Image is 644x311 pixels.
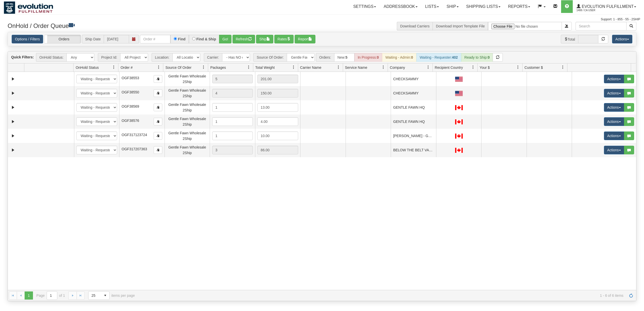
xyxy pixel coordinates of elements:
[110,63,118,72] a: OnHold Status filter column settings
[210,65,226,70] span: Packages
[47,291,57,300] input: Page 1
[212,146,253,154] div: 3
[140,35,170,43] input: Order #
[289,63,298,72] a: Total Weight filter column settings
[122,76,139,80] span: OGF38553
[391,114,436,129] td: GENTLE FAWN HQ
[122,90,139,94] span: OGF38550
[514,63,522,72] a: Your $ filter column settings
[101,291,109,300] span: select
[488,22,562,30] input: Import
[11,55,34,60] label: Quick Filters:
[154,89,162,97] button: Copy to clipboard
[334,53,354,62] div: New:
[12,35,43,43] a: Options / Filters
[561,35,578,43] span: Total
[443,0,462,13] a: Ship
[391,129,436,143] td: [PERSON_NAME] - GF STAFF
[122,133,147,137] span: OGF317123724
[316,53,334,62] span: Orders:
[391,100,436,114] td: GENTLE FAWN HQ
[232,35,255,43] button: Refresh
[411,55,413,59] strong: 0
[604,117,624,126] button: Actions
[455,119,463,124] img: CA
[435,65,463,70] span: Recipient Country
[424,63,433,72] a: Company filter column settings
[37,291,65,300] span: Page of 1
[469,63,477,72] a: Recipient Country filter column settings
[255,65,275,70] span: Total Weight
[10,104,16,111] a: Expand
[573,0,640,13] a: Evolution Fulfillment 1488 / CA User
[167,102,208,113] div: Gentle Fawn Wholesale 2Ship
[604,103,624,112] button: Actions
[455,91,463,96] img: US
[436,24,485,28] a: Download Import Template File
[257,75,298,83] div: 201.00
[167,88,208,99] div: Gentle Fawn Wholesale 2Ship
[382,53,416,62] div: Waiting - Admin:
[167,144,208,156] div: Gentle Fawn Wholesale 2Ship
[10,119,16,125] a: Expand
[626,22,636,30] button: Search
[122,104,139,108] span: OGF38569
[455,134,463,139] img: CA
[612,35,632,43] button: Actions
[581,4,634,9] span: Evolution Fulfillment
[295,35,315,43] button: Report
[274,35,294,43] button: Rates
[98,53,120,62] span: Project Id:
[154,104,162,111] button: Copy to clipboard
[627,291,635,300] a: Refresh
[196,37,216,41] label: Find & Ship
[577,8,615,13] span: 1488 / CA User
[390,65,405,70] span: Company
[257,146,298,154] div: 86.00
[10,133,16,139] a: Expand
[604,75,624,83] button: Actions
[632,129,643,181] iframe: chat widget
[576,22,627,30] input: Search
[455,77,463,82] img: US
[253,53,287,62] span: Source Of Order:
[204,53,222,62] span: Carrier:
[604,146,624,154] button: Actions
[604,89,624,97] button: Actions
[480,65,490,70] span: Your $
[88,291,110,300] span: Page sizes drop down
[167,130,208,142] div: Gentle Fawn Wholesale 2Ship
[257,89,298,97] div: 150.00
[199,63,208,72] a: Source Of Order filter column settings
[165,65,191,70] span: Source Of Order
[380,0,421,13] a: Addressbook
[377,55,379,59] strong: 0
[142,293,623,298] span: 1 - 6 of 6 items
[25,291,33,300] span: Page 1
[152,53,172,62] span: Location:
[346,55,348,59] strong: 5
[462,0,504,13] a: Shipping lists
[391,143,436,157] td: BELOW THE BELT VANCOUVER LTD.
[300,65,321,70] span: Carrier Name
[10,76,16,82] a: Expand
[4,1,53,14] img: logo1488.jpg
[391,86,436,100] td: CHECKSAMMY
[8,22,318,29] h3: OnHold / Order Queue
[244,63,253,72] a: Packages filter column settings
[167,116,208,127] div: Gentle Fawn Wholesale 2Ship
[154,146,162,154] button: Copy to clipboard
[92,293,98,298] span: 25
[504,0,534,13] a: Reports
[379,63,388,72] a: Service Name filter column settings
[400,24,430,28] a: Download Carriers
[421,0,443,13] a: Lists
[122,147,147,151] span: OGF317207363
[455,148,463,153] img: CA
[256,35,273,43] button: Ship
[120,65,132,70] span: Order #
[212,89,253,97] div: 4
[488,55,490,59] strong: 0
[391,72,436,86] td: CHECKSAMMY
[354,53,382,62] div: In Progress:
